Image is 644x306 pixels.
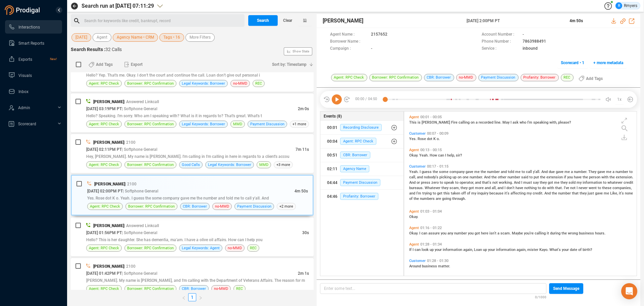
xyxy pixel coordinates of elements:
span: and [497,186,504,190]
span: K [433,137,437,141]
a: Visuals [8,69,57,82]
span: nobody's [424,175,439,179]
span: with, [549,120,558,125]
button: 00:51CBR: Borrower [320,148,404,162]
span: who [520,120,527,125]
span: is [418,120,422,125]
span: And [409,180,417,185]
span: line. [494,120,502,125]
span: went [589,186,598,190]
span: Sort by: Timestamp [272,59,307,70]
span: 30s [302,230,309,235]
span: | Softphone General [122,106,157,111]
li: Exports [5,52,62,66]
span: Yeah. [419,153,430,158]
span: And [484,175,491,179]
div: [PERSON_NAME]| 2100[DATE] 02:11PM PT| Softphone General7m 11sHey, [PERSON_NAME]. My name is [PERS... [71,134,314,173]
span: | Answered Linkcall [124,223,159,228]
span: Legal Keywords: Borrower [182,80,225,87]
span: | 2100 [125,182,137,186]
span: guess [422,170,433,174]
span: I [577,186,579,190]
span: say [533,180,540,185]
span: Yes. Rose dot K o. Yeah. I guess the some company gave me the number and told me to call y'all. And [87,196,269,201]
span: [PERSON_NAME] [94,182,125,186]
span: number [615,170,629,174]
span: working. [499,180,514,185]
li: Smart Reports [5,36,62,50]
span: gave [595,191,604,195]
span: Good Calls [182,162,200,168]
span: Borrower: RPC Confirmation [128,203,175,210]
span: you [441,231,447,235]
span: I'm [527,120,533,125]
span: person [589,175,601,179]
span: the [481,170,487,174]
button: Tags • 16 [159,33,184,42]
span: This [409,120,418,125]
span: REC [255,80,262,87]
span: got [475,231,481,235]
div: Rmyers [615,2,637,9]
span: I've [564,186,570,190]
span: told [508,170,515,174]
div: 00:51 [327,150,337,161]
span: my [527,191,533,195]
span: I [420,170,422,174]
button: Agent [93,33,111,42]
span: just [588,191,595,195]
span: said [521,175,529,179]
button: 02:11Agency Name [320,162,404,176]
div: 00:01 [327,122,337,133]
span: please? [558,120,571,125]
span: this [443,191,451,195]
span: Fire [451,120,459,125]
span: off [461,191,467,195]
span: Agent: RPC Check [89,162,119,168]
span: to [455,180,460,185]
span: must [523,180,533,185]
span: Visuals [18,73,32,78]
span: assure [428,231,441,235]
span: I [445,153,447,158]
div: 04:46 [327,191,337,202]
span: gave [556,170,565,174]
span: Hello? Yep. That's me. Okay. I don't the court and continue the call. Loan don't give out personal i [86,73,260,78]
span: +3 more [274,161,293,168]
span: or [417,180,421,185]
span: press [421,180,431,185]
button: More Filters [185,33,215,42]
span: me [515,170,522,174]
span: 7m 11s [296,147,309,152]
span: and [501,170,508,174]
span: have [516,186,524,190]
a: Inbox [8,85,57,98]
span: Inbox [18,89,29,94]
span: with [547,186,555,190]
span: to [538,186,542,190]
span: got [548,180,554,185]
span: | Softphone General [122,230,157,235]
span: [PERSON_NAME] [93,140,124,145]
span: any [447,231,454,235]
span: numbers [420,196,436,201]
span: Legal Keywords: Borrower [182,121,225,127]
span: do [542,186,547,190]
span: me [606,170,612,174]
span: of [467,191,471,195]
button: Scorecard • 1 [557,57,588,68]
span: a [612,170,615,174]
span: due [549,170,556,174]
span: it's [504,191,511,195]
li: Visuals [5,69,62,82]
span: Search [257,15,269,26]
li: Interactions [5,20,62,34]
button: Sort by: Timestamp [268,59,314,70]
a: ExportsNew! [8,52,57,66]
span: the [491,175,498,179]
span: Profanity: Borrower [340,193,378,200]
span: Agency Name [340,165,369,172]
span: Export [131,59,143,70]
span: they [560,180,569,185]
span: [PERSON_NAME] [422,120,451,125]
